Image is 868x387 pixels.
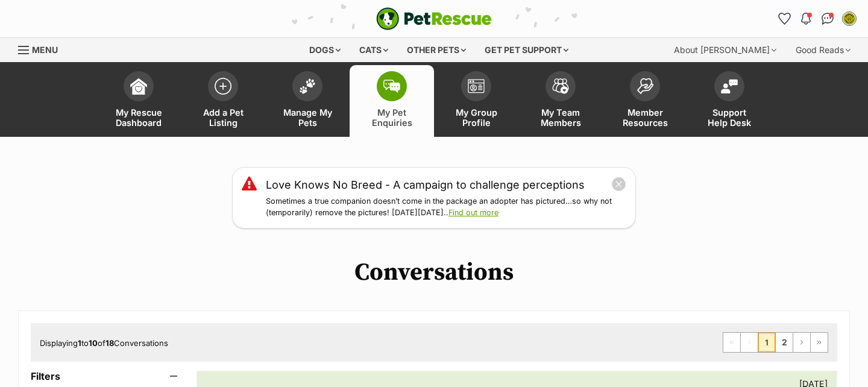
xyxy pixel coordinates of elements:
div: Cats [351,38,397,62]
img: chat-41dd97257d64d25036548639549fe6c8038ab92f7586957e7f3b1b290dea8141.svg [822,13,834,25]
a: My Group Profile [434,65,518,137]
img: Grace Gibson Cain profile pic [843,13,855,25]
div: Good Reads [787,38,859,62]
div: Dogs [301,38,349,62]
span: My Pet Enquiries [365,107,419,128]
a: Favourites [775,9,794,28]
span: Manage My Pets [280,107,335,128]
a: My Team Members [518,65,603,137]
img: logo-e224e6f780fb5917bec1dbf3a21bbac754714ae5b6737aabdf751b685950b380.svg [376,7,492,30]
img: add-pet-listing-icon-0afa8454b4691262ce3f59096e99ab1cd57d4a30225e0717b998d2c9b9846f56.svg [215,78,231,95]
a: Page 2 [776,333,793,352]
span: My Rescue Dashboard [112,107,166,128]
img: team-members-icon-5396bd8760b3fe7c0b43da4ab00e1e3bb1a5d9ba89233759b79545d2d3fc5d0d.svg [552,78,569,94]
a: Menu [18,38,66,60]
img: notifications-46538b983faf8c2785f20acdc204bb7945ddae34d4c08c2a6579f10ce5e182be.svg [801,13,811,25]
strong: 1 [78,338,81,348]
a: Add a Pet Listing [181,65,265,137]
a: Manage My Pets [265,65,350,137]
button: My account [840,9,859,28]
img: dashboard-icon-eb2f2d2d3e046f16d808141f083e7271f6b2e854fb5c12c21221c1fb7104beca.svg [130,78,147,95]
a: Support Help Desk [687,65,772,137]
a: Last page [811,333,828,352]
button: Notifications [796,9,816,28]
img: group-profile-icon-3fa3cf56718a62981997c0bc7e787c4b2cf8bcc04b72c1350f741eb67cf2f40e.svg [468,79,485,93]
nav: Pagination [723,332,828,353]
img: manage-my-pets-icon-02211641906a0b7f246fdf0571729dbe1e7629f14944591b6c1af311fb30b64b.svg [299,78,316,94]
span: Menu [32,45,58,55]
p: Sometimes a true companion doesn’t come in the package an adopter has pictured…so why not (tempor... [266,196,626,219]
a: Next page [793,333,810,352]
strong: 10 [89,338,98,348]
span: Displaying to of Conversations [40,338,168,348]
header: Filters [31,371,184,382]
span: My Team Members [533,107,588,128]
img: pet-enquiries-icon-7e3ad2cf08bfb03b45e93fb7055b45f3efa6380592205ae92323e6603595dc1f.svg [383,80,400,93]
a: My Pet Enquiries [350,65,434,137]
div: About [PERSON_NAME] [665,38,785,62]
span: Previous page [741,333,758,352]
span: First page [723,333,740,352]
span: Member Resources [618,107,672,128]
a: Love Knows No Breed - A campaign to challenge perceptions [266,177,585,193]
div: Other pets [398,38,474,62]
ul: Account quick links [775,9,859,28]
img: help-desk-icon-fdf02630f3aa405de69fd3d07c3f3aa587a6932b1a1747fa1d2bba05be0121f9.svg [721,79,738,93]
a: Conversations [818,9,837,28]
a: My Rescue Dashboard [96,65,181,137]
span: Add a Pet Listing [196,107,250,128]
span: Support Help Desk [702,107,756,128]
button: close [611,177,626,192]
strong: 18 [105,338,114,348]
div: Get pet support [476,38,577,62]
img: member-resources-icon-8e73f808a243e03378d46382f2149f9095a855e16c252ad45f914b54edf8863c.svg [637,78,653,94]
span: My Group Profile [449,107,503,128]
a: Member Resources [603,65,687,137]
a: PetRescue [376,7,492,30]
span: Page 1 [758,333,775,352]
a: Find out more [448,208,498,217]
